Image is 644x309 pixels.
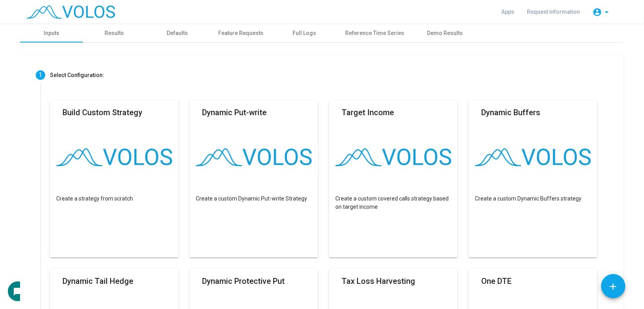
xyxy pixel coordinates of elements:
div: Demo Results [427,29,463,37]
mat-icon: account_circle [592,7,602,17]
a: Apps [495,5,521,19]
span: 1 [39,71,42,79]
img: logo.png [475,148,591,166]
mat-card-title: Tax Loss Harvesting [342,275,415,287]
div: Feature Requests [218,29,263,37]
a: Request Information [521,5,586,19]
mat-card-title: Dynamic Put-write [202,107,267,118]
mat-card-title: Build Custom Strategy [63,107,142,118]
p: Create a custom covered calls strategy based on target income [335,195,451,211]
mat-icon: add [608,281,618,292]
mat-card-title: Dynamic Tail Hedge [63,275,133,287]
div: Reference Time Series [345,29,404,37]
mat-icon: chat_bubble [13,287,22,296]
div: Select Configuration: [50,71,104,79]
img: logo.png [335,148,451,166]
span: Apps [501,9,514,15]
span: Request Information [527,9,580,15]
div: Inputs [44,29,59,37]
mat-card-title: Target Income [342,107,394,118]
p: Create a custom Dynamic Put-write Strategy [196,195,312,203]
p: Create a strategy from scratch [56,195,172,203]
p: Create a custom Dynamic Buffers strategy [475,195,591,203]
mat-card-title: Dynamic Buffers [481,107,540,118]
mat-card-title: One DTE [481,275,512,287]
img: logo.png [196,148,312,166]
div: Results [105,29,124,37]
div: Full Logs [293,29,316,37]
img: logo.png [56,148,172,166]
div: Defaults [167,29,188,37]
mat-icon: arrow_drop_down [602,7,611,17]
button: Add icon [601,274,626,298]
mat-card-title: Dynamic Protective Put [202,275,285,287]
